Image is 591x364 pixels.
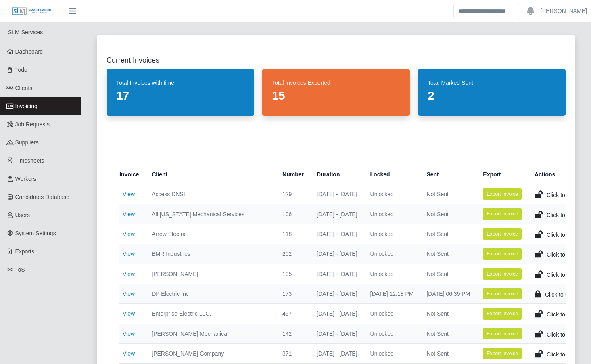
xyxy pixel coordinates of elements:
span: Candidates Database [15,194,70,200]
span: Click to Lock [547,232,578,238]
dt: Total Marked Sent [428,79,556,87]
td: 142 [276,324,310,343]
th: Export [476,165,528,184]
td: Unlocked [364,204,420,224]
span: Workers [15,176,36,182]
span: Todo [15,67,27,73]
h2: Current Invoices [107,54,566,66]
dt: Total Invoices Exported [272,79,400,87]
td: [DATE] 12:18 PM [364,284,420,303]
td: [DATE] - [DATE] [310,264,364,284]
td: BMR Industries [145,244,276,264]
td: [DATE] - [DATE] [310,324,364,343]
td: [DATE] - [DATE] [310,224,364,244]
span: Click to Lock [547,192,578,198]
td: 202 [276,244,310,264]
td: Unlocked [364,344,420,364]
button: Export Invoice [483,348,522,359]
img: SLM Logo [11,7,52,16]
span: SLM Services [8,29,43,36]
td: DP Electric Inc [145,284,276,303]
td: [PERSON_NAME] Mechanical [145,324,276,343]
span: Click to Lock [547,351,578,358]
a: View [123,331,135,337]
td: 371 [276,344,310,364]
button: Export Invoice [483,188,522,200]
a: View [123,251,135,257]
span: Click to Lock [547,212,578,218]
dd: 15 [272,88,400,103]
th: Locked [364,165,420,184]
td: Unlocked [364,324,420,343]
span: Exports [15,248,34,255]
span: Dashboard [15,48,43,55]
span: Click to Unlock [545,291,583,298]
td: [PERSON_NAME] Company [145,344,276,364]
td: [DATE] - [DATE] [310,184,364,204]
td: [DATE] 06:39 PM [420,284,476,303]
td: Not Sent [420,264,476,284]
td: [PERSON_NAME] [145,264,276,284]
input: Search [453,4,520,18]
td: Unlocked [364,304,420,324]
a: [PERSON_NAME] [541,7,587,15]
a: View [123,231,135,237]
span: Click to Lock [547,272,578,278]
span: Suppliers [15,139,39,146]
td: 106 [276,204,310,224]
span: Clients [15,85,33,91]
button: Export Invoice [483,308,522,319]
button: Export Invoice [483,208,522,220]
td: Not Sent [420,204,476,224]
button: Export Invoice [483,328,522,339]
td: Arrow Electric [145,224,276,244]
span: Users [15,212,30,218]
td: Access DNSI [145,184,276,204]
span: ToS [15,266,25,273]
span: Timesheets [15,157,44,164]
th: Invoice [119,165,145,184]
td: 129 [276,184,310,204]
td: Unlocked [364,224,420,244]
span: Click to Lock [547,311,578,318]
dd: 17 [116,88,244,103]
td: Unlocked [364,244,420,264]
td: [DATE] - [DATE] [310,304,364,324]
button: Export Invoice [483,288,522,299]
a: View [123,350,135,357]
td: All [US_STATE] Mechanical Services [145,204,276,224]
td: [DATE] - [DATE] [310,204,364,224]
a: View [123,271,135,277]
td: [DATE] - [DATE] [310,244,364,264]
td: Not Sent [420,244,476,264]
span: Click to Lock [547,331,578,338]
td: Enterprise Electric LLC. [145,304,276,324]
td: Unlocked [364,184,420,204]
td: Not Sent [420,324,476,343]
button: Export Invoice [483,248,522,259]
a: View [123,310,135,317]
th: Number [276,165,310,184]
button: Export Invoice [483,268,522,280]
td: Unlocked [364,264,420,284]
td: 173 [276,284,310,303]
td: 457 [276,304,310,324]
td: [DATE] - [DATE] [310,284,364,303]
td: Not Sent [420,224,476,244]
a: View [123,191,135,197]
button: Export Invoice [483,228,522,240]
span: System Settings [15,230,56,236]
td: Not Sent [420,304,476,324]
a: View [123,211,135,218]
span: Invoicing [15,103,38,109]
td: 118 [276,224,310,244]
th: Duration [310,165,364,184]
span: Job Requests [15,121,50,128]
td: [DATE] - [DATE] [310,344,364,364]
dt: Total Invoices with time [116,79,244,87]
a: View [123,291,135,297]
td: Not Sent [420,184,476,204]
th: Client [145,165,276,184]
td: 105 [276,264,310,284]
th: Actions [528,165,587,184]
